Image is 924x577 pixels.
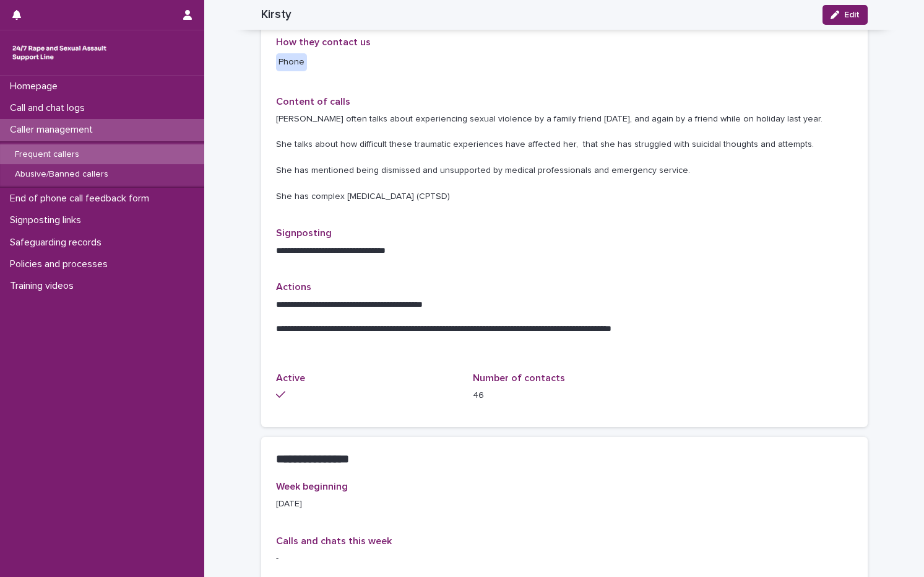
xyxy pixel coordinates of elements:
span: Content of calls [276,97,350,107]
p: 46 [473,389,655,402]
span: Calls and chats this week [276,536,392,546]
p: End of phone call feedback form [5,193,159,205]
p: - [276,552,853,565]
p: Training videos [5,280,84,292]
h2: Kirsty [261,7,291,22]
p: Call and chat logs [5,102,95,114]
div: Phone [276,53,307,71]
p: Homepage [5,81,67,92]
span: Signposting [276,228,332,238]
p: Abusive/Banned callers [5,169,118,180]
span: Active [276,373,305,383]
p: Frequent callers [5,149,89,160]
img: rhQMoQhaT3yELyF149Cw [10,40,109,65]
p: [PERSON_NAME] often talks about experiencing sexual violence by a family friend [DATE], and again... [276,113,853,203]
span: Week beginning [276,482,348,491]
p: Caller management [5,124,103,136]
p: Policies and processes [5,258,118,270]
span: Number of contacts [473,373,565,383]
span: How they contact us [276,37,371,47]
button: Edit [823,5,868,25]
span: Actions [276,282,311,292]
p: Safeguarding records [5,237,111,249]
span: Edit [844,11,860,19]
p: Signposting links [5,214,91,226]
p: [DATE] [276,498,459,511]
